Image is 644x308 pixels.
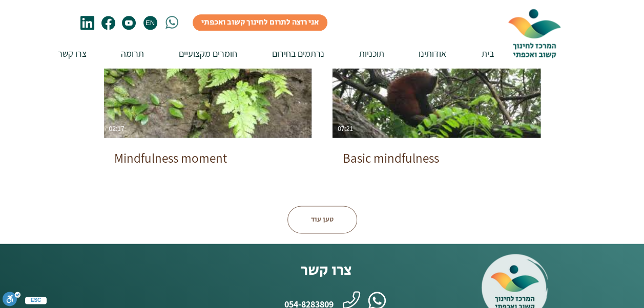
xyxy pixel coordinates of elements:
a: אודותינו [392,39,454,68]
svg: whatsapp [165,16,178,29]
button: טען עוד [287,206,357,233]
span: צרו קשר [301,259,351,281]
svg: youtube [122,16,136,30]
button: Basic mindfulness [333,138,541,165]
a: חומרים מקצועיים [152,39,245,68]
h3: Mindfulness moment [114,150,227,165]
p: חומרים מקצועיים [174,39,242,68]
p: תרומה [116,39,149,68]
svg: פייסבוק [101,16,115,30]
p: צרו קשר [53,39,92,68]
span: EN [144,19,156,27]
p: נרתמים בחירום [267,39,329,68]
a: צרו קשר [31,39,94,68]
a: אני רוצה לתרום לחינוך קשוב ואכפתי [193,14,327,31]
p: בית [476,39,499,68]
p: תוכניות [354,39,389,68]
a: תוכניות [332,39,392,68]
div: 07:21 [338,125,353,133]
div: 02:17 [109,125,124,133]
a: תרומה [94,39,152,68]
iframe: Wix Chat [503,264,644,308]
p: אודותינו [413,39,451,68]
nav: אתר [31,39,502,68]
h3: Basic mindfulness [343,150,439,165]
a: EN [143,16,157,30]
a: בית [454,39,502,68]
span: אני רוצה לתרום לחינוך קשוב ואכפתי [201,17,319,28]
button: Mindfulness moment [104,138,312,165]
a: נרתמים בחירום [245,39,332,68]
